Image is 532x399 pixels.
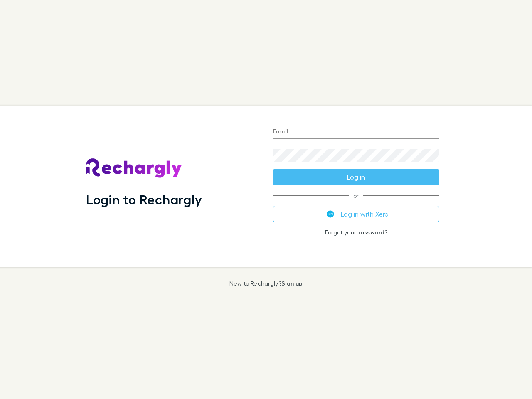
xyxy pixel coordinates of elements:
p: Forgot your ? [273,229,439,236]
span: or [273,195,439,196]
p: New to Rechargly? [229,280,303,287]
button: Log in with Xero [273,206,439,222]
button: Log in [273,169,439,185]
a: Sign up [281,280,303,287]
a: password [356,229,384,236]
img: Xero's logo [327,210,334,218]
img: Rechargly's Logo [86,158,182,178]
h1: Login to Rechargly [86,192,202,207]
